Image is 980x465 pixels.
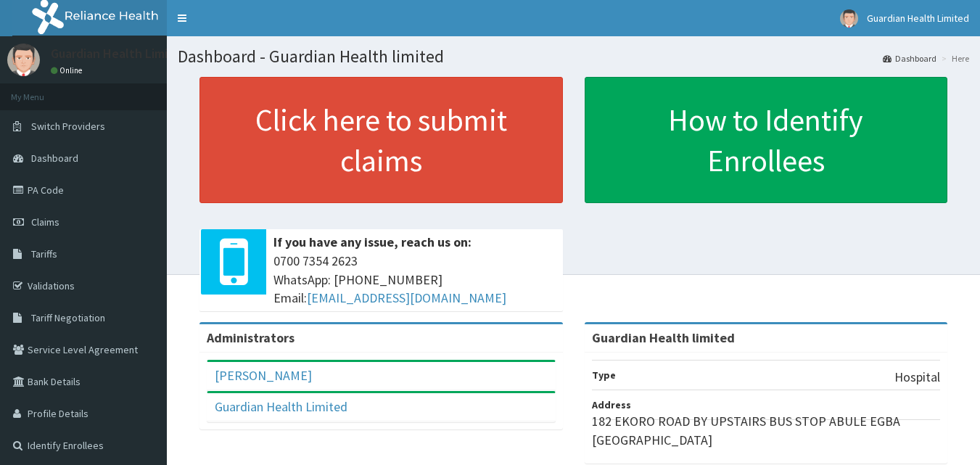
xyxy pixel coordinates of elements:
[938,52,969,65] li: Here
[894,368,940,387] p: Hospital
[199,77,563,203] a: Click here to submit claims
[178,47,969,66] h1: Dashboard - Guardian Health limited
[31,215,59,229] span: Claims
[840,9,858,28] img: User Image
[592,369,616,382] b: Type
[883,52,936,65] a: Dashboard
[7,44,40,76] img: User Image
[31,120,105,133] span: Switch Providers
[592,329,735,346] strong: Guardian Health limited
[273,234,472,250] b: If you have any issue, reach us on:
[215,398,347,415] a: Guardian Health Limited
[867,12,969,25] span: Guardian Health Limited
[207,329,295,346] b: Administrators
[592,412,941,449] p: 182 EKORO ROAD BY UPSTAIRS BUS STOP ABULE EGBA [GEOGRAPHIC_DATA]
[31,311,105,324] span: Tariff Negotiation
[31,152,78,165] span: Dashboard
[273,252,556,308] span: 0700 7354 2623 WhatsApp: [PHONE_NUMBER] Email:
[215,367,312,384] a: [PERSON_NAME]
[307,289,506,306] a: [EMAIL_ADDRESS][DOMAIN_NAME]
[31,247,57,260] span: Tariffs
[592,398,631,411] b: Address
[585,77,948,203] a: How to Identify Enrollees
[51,65,86,75] a: Online
[51,47,188,60] p: Guardian Health Limited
